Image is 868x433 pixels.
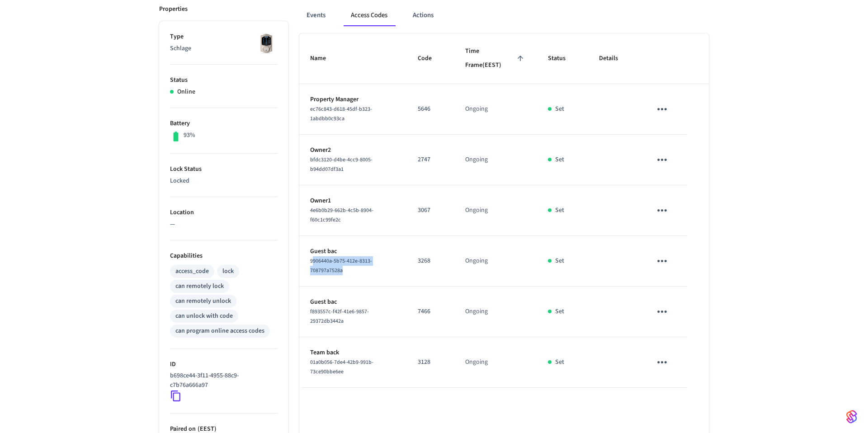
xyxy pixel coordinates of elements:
div: lock [222,267,234,276]
td: Ongoing [454,236,537,287]
p: Online [177,87,195,97]
p: 5646 [418,104,443,114]
p: Properties [159,5,188,14]
p: Team back [310,348,396,358]
td: Ongoing [454,135,537,185]
img: SeamLogoGradient.69752ec5.svg [846,409,857,424]
p: Status [170,75,278,85]
span: f893557c-f42f-41e6-9857-29372db3442a [310,308,369,325]
p: 3067 [418,206,443,215]
p: Set [555,358,564,367]
td: Ongoing [454,337,537,388]
p: Set [555,256,564,266]
p: — [170,220,278,229]
div: can unlock with code [175,311,233,321]
p: Guest bac [310,297,396,307]
p: 93% [184,131,195,140]
button: Access Codes [344,5,395,26]
div: access_code [175,267,209,276]
span: bfdc3120-d4be-4cc9-8005-b94dd07df3a1 [310,156,373,173]
p: Schlage [170,44,278,53]
p: 2747 [418,155,443,165]
table: sticky table [299,33,709,388]
p: Guest bac [310,247,396,256]
button: Events [299,5,333,26]
p: Capabilities [170,251,278,261]
td: Ongoing [454,287,537,337]
span: ec76c843-d618-45df-b323-1abdbb0c93ca [310,105,372,122]
td: Ongoing [454,84,537,135]
td: Ongoing [454,185,537,236]
p: Location [170,208,278,217]
p: Owner1 [310,196,396,206]
p: b698ce44-3f11-4955-88c9-c7b76a666a97 [170,371,274,390]
p: Owner2 [310,146,396,155]
p: Set [555,206,564,215]
span: Status [548,52,577,66]
span: Details [599,52,630,66]
span: Name [310,52,338,66]
span: 01a0b056-7de4-42b9-991b-73ce90bbe6ee [310,358,373,376]
p: Set [555,104,564,114]
div: can remotely lock [175,282,224,291]
p: Locked [170,176,278,186]
span: 9906440a-5b75-412e-8313-708797a7528a [310,257,372,274]
p: 7466 [418,307,443,316]
p: Type [170,32,278,42]
img: Schlage Sense Smart Deadbolt with Camelot Trim, Front [255,32,278,55]
div: can remotely unlock [175,297,231,306]
span: 4e6b0b29-662b-4c5b-8904-f60c1c99fe2c [310,207,373,224]
div: ant example [299,5,709,26]
p: Set [555,307,564,316]
span: Time Frame(EEST) [465,44,526,73]
p: Battery [170,119,278,128]
p: ID [170,360,278,369]
p: 3268 [418,256,443,266]
p: 3128 [418,358,443,367]
p: Property Manager [310,95,396,104]
span: Code [418,52,443,66]
p: Lock Status [170,165,278,174]
p: Set [555,155,564,165]
button: Actions [406,5,441,26]
div: can program online access codes [175,326,264,336]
